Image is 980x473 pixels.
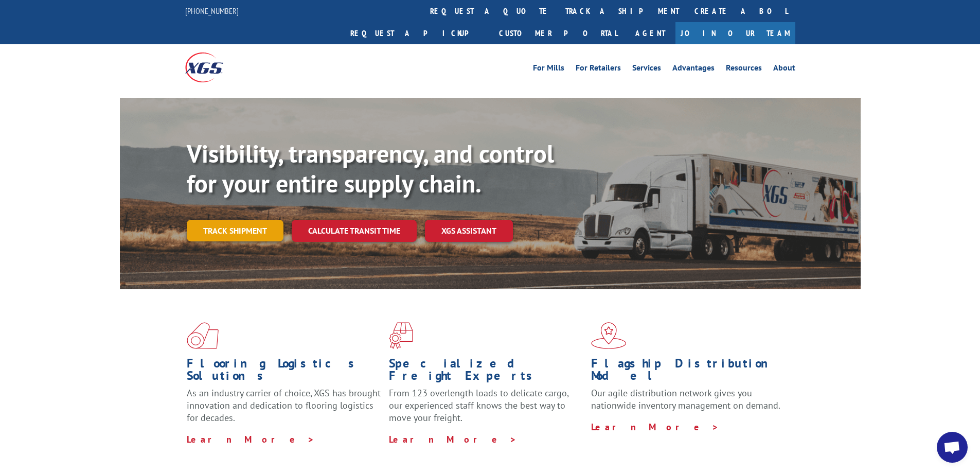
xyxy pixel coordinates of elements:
[292,220,417,242] a: Calculate transit time
[425,220,513,242] a: XGS ASSISTANT
[187,322,219,349] img: xgs-icon-total-supply-chain-intelligence-red
[389,322,413,349] img: xgs-icon-focused-on-flooring-red
[533,64,564,75] a: For Mills
[591,421,719,433] a: Learn More >
[576,64,621,75] a: For Retailers
[187,433,315,445] a: Learn More >
[187,220,283,241] a: Track shipment
[187,387,381,424] span: As an industry carrier of choice, XGS has brought innovation and dedication to flooring logistics...
[491,22,625,44] a: Customer Portal
[726,64,762,75] a: Resources
[185,6,239,16] a: [PHONE_NUMBER]
[389,387,583,433] p: From 123 overlength loads to delicate cargo, our experienced staff knows the best way to move you...
[625,22,675,44] a: Agent
[591,387,780,411] span: Our agile distribution network gives you nationwide inventory management on demand.
[773,64,795,75] a: About
[591,357,786,387] h1: Flagship Distribution Model
[672,64,715,75] a: Advantages
[187,357,381,387] h1: Flooring Logistics Solutions
[937,432,968,463] div: Open chat
[675,22,795,44] a: Join Our Team
[389,357,583,387] h1: Specialized Freight Experts
[389,433,517,445] a: Learn More >
[187,137,554,199] b: Visibility, transparency, and control for your entire supply chain.
[343,22,491,44] a: Request a pickup
[632,64,661,75] a: Services
[591,322,627,349] img: xgs-icon-flagship-distribution-model-red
